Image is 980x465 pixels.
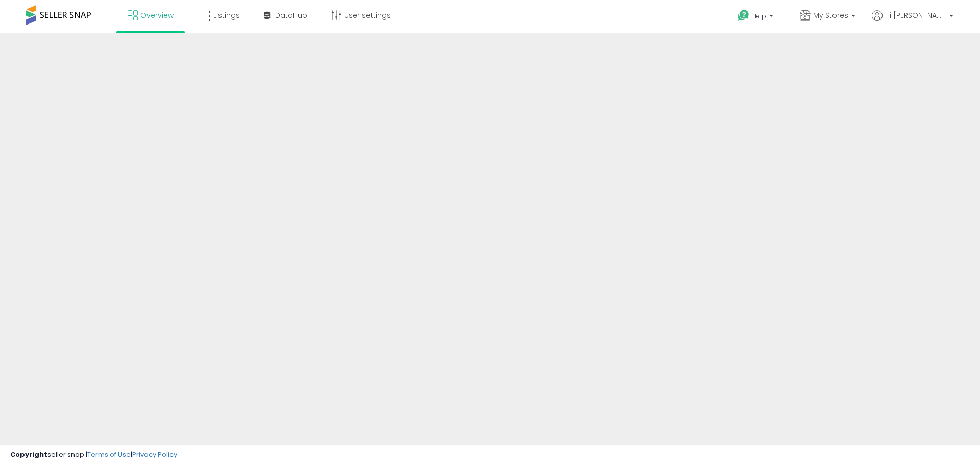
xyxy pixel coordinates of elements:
[813,10,848,20] span: My Stores
[10,450,47,459] strong: Copyright
[140,10,174,20] span: Overview
[737,9,750,22] i: Get Help
[752,12,766,20] span: Help
[872,10,953,33] a: Hi [PERSON_NAME]
[885,10,946,20] span: Hi [PERSON_NAME]
[87,450,131,459] a: Terms of Use
[275,10,307,20] span: DataHub
[132,450,177,459] a: Privacy Policy
[729,2,783,33] a: Help
[213,10,240,20] span: Listings
[10,450,177,460] div: seller snap | |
